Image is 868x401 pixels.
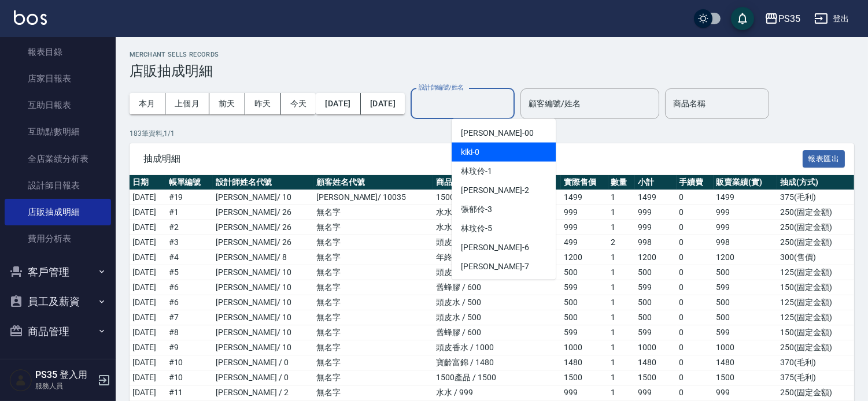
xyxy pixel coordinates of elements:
label: 設計師編號/姓名 [419,83,464,92]
td: 999 [714,385,778,400]
td: 1 [608,250,636,265]
td: 1 [608,385,636,400]
td: [DATE] [130,235,166,250]
td: 250 ( 固定金額 ) [777,385,854,400]
td: [DATE] [130,295,166,310]
td: 水水 / 999 [433,385,561,400]
td: 1 [608,325,636,340]
td: 599 [561,325,608,340]
td: 頭皮水 / 500 [433,310,561,325]
td: 無名字 [313,265,433,280]
td: # 6 [166,295,213,310]
button: [DATE] [316,93,360,114]
td: 1499 [635,190,676,205]
td: [DATE] [130,355,166,370]
td: 599 [635,325,676,340]
td: [DATE] [130,370,166,385]
td: 頭皮水 / 500 [433,235,561,250]
td: 1200 [561,250,608,265]
button: [DATE] [361,93,405,114]
td: 寶齡富錦 / 1480 [433,355,561,370]
button: 昨天 [245,93,281,114]
img: Person [9,369,32,392]
td: 300 ( 售價 ) [777,250,854,265]
td: 250 ( 固定金額 ) [777,235,854,250]
td: 0 [677,340,714,355]
td: [PERSON_NAME]/ 8 [213,250,313,265]
td: [PERSON_NAME]/ 26 [213,205,313,220]
td: 599 [561,280,608,295]
td: 250 ( 固定金額 ) [777,340,854,355]
td: 500 [714,310,778,325]
th: 設計師姓名代號 [213,175,313,190]
td: 1 [608,370,636,385]
td: # 19 [166,190,213,205]
td: 125 ( 固定金額 ) [777,295,854,310]
td: 1499 [714,190,778,205]
img: Logo [14,10,47,25]
td: 500 [561,295,608,310]
p: 服務人員 [35,381,94,391]
td: 599 [635,280,676,295]
a: 互助日報表 [5,92,111,118]
td: 999 [635,205,676,220]
td: 998 [635,235,676,250]
a: 報表目錄 [5,39,111,65]
td: 1000 [714,340,778,355]
a: 報表匯出 [803,153,845,164]
td: 1499 [561,190,608,205]
button: 今天 [281,93,316,114]
td: 1500 [714,370,778,385]
td: 舊蜂膠 / 600 [433,280,561,295]
td: 無名字 [313,205,433,220]
td: 無名字 [313,325,433,340]
td: [PERSON_NAME]/ 10 [213,310,313,325]
td: 2 [608,235,636,250]
h5: PS35 登入用 [35,369,94,381]
p: 183 筆資料, 1 / 1 [130,128,854,139]
td: 0 [677,190,714,205]
td: 999 [714,205,778,220]
td: [PERSON_NAME]/ 10 [213,280,313,295]
a: 互助點數明細 [5,118,111,145]
div: PS35 [778,12,800,26]
td: 1500 [635,370,676,385]
td: 1200 [714,250,778,265]
td: 998 [714,235,778,250]
td: 150 ( 固定金額 ) [777,280,854,295]
td: 500 [561,265,608,280]
td: 0 [677,205,714,220]
td: 舊蜂膠 / 600 [433,325,561,340]
th: 商品名稱代號 [433,175,561,190]
td: 無名字 [313,295,433,310]
td: 頭皮水 / 500 [433,265,561,280]
td: [PERSON_NAME] / 0 [213,355,313,370]
td: 999 [561,205,608,220]
td: 無名字 [313,385,433,400]
td: 999 [561,220,608,235]
td: [PERSON_NAME]/ 10 [213,295,313,310]
td: 無名字 [313,280,433,295]
td: [PERSON_NAME]/ 10035 [313,190,433,205]
td: [DATE] [130,205,166,220]
td: 無名字 [313,235,433,250]
td: # 7 [166,310,213,325]
td: 150 ( 固定金額 ) [777,325,854,340]
a: 費用分析表 [5,225,111,252]
span: [PERSON_NAME] -2 [461,184,529,196]
td: 125 ( 固定金額 ) [777,310,854,325]
button: 上個月 [165,93,209,114]
button: 登出 [810,8,854,29]
button: save [731,7,754,30]
td: [DATE] [130,310,166,325]
button: 商品管理 [5,317,111,347]
td: 1 [608,280,636,295]
th: 手續費 [677,175,714,190]
td: [DATE] [130,340,166,355]
td: [PERSON_NAME]/ 26 [213,220,313,235]
td: [DATE] [130,265,166,280]
td: 無名字 [313,355,433,370]
a: 店販抽成明細 [5,199,111,225]
td: 1 [608,355,636,370]
td: 250 ( 固定金額 ) [777,220,854,235]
